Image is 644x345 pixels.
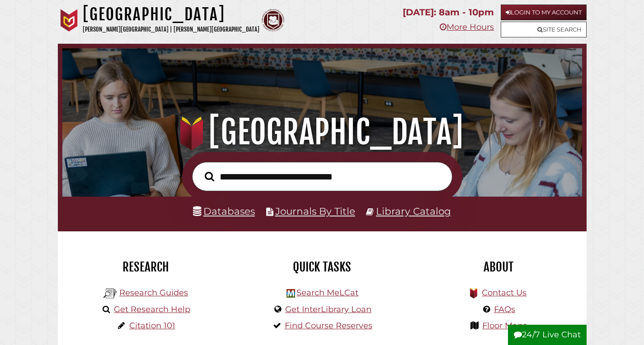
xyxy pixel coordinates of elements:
a: Find Course Reserves [285,321,372,331]
h2: Quick Tasks [241,259,404,275]
a: Citation 101 [129,321,175,331]
a: More Hours [440,22,494,32]
a: Get Research Help [114,304,190,314]
a: Library Catalog [376,205,451,217]
h1: [GEOGRAPHIC_DATA] [83,5,259,24]
img: Hekman Library Logo [287,289,295,298]
button: Search [200,169,219,184]
h2: About [417,259,580,275]
p: [PERSON_NAME][GEOGRAPHIC_DATA] | [PERSON_NAME][GEOGRAPHIC_DATA] [83,24,259,35]
img: Calvin University [58,9,80,32]
a: Journals By Title [275,205,355,217]
a: Research Guides [119,288,188,298]
i: Search [205,171,214,182]
a: Site Search [501,22,587,37]
h1: [GEOGRAPHIC_DATA] [72,112,572,152]
p: [DATE]: 8am - 10pm [403,5,494,20]
a: Databases [193,205,255,217]
a: FAQs [494,304,515,314]
a: Login to My Account [501,5,587,20]
img: Hekman Library Logo [103,287,117,300]
a: Search MeLCat [296,288,358,298]
img: Calvin Theological Seminary [262,9,284,32]
a: Contact Us [482,288,526,298]
a: Floor Maps [482,321,527,331]
h2: Research [65,259,227,275]
a: Get InterLibrary Loan [285,304,371,314]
